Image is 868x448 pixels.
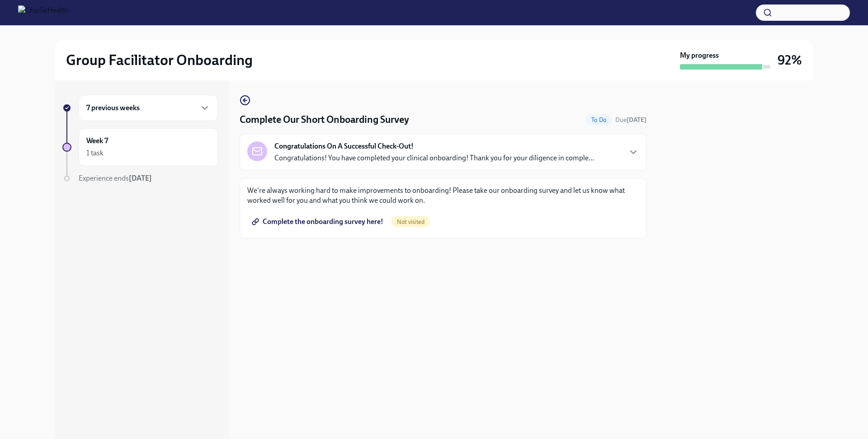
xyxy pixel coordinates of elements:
div: 7 previous weeks [79,95,218,121]
span: August 19th, 2025 09:00 [615,116,646,124]
h4: Complete Our Short Onboarding Survey [240,113,409,126]
span: Due [615,116,646,124]
a: Complete the onboarding survey here! [247,213,390,231]
p: Congratulations! You have completed your clinical onboarding! Thank you for your diligence in com... [274,153,594,163]
span: Complete the onboarding survey here! [254,217,383,226]
strong: [DATE] [129,174,152,182]
p: We're always working hard to make improvements to onboarding! Please take our onboarding survey a... [247,186,639,205]
div: 1 task [86,148,104,158]
strong: My progress [680,51,719,61]
span: Experience ends [79,174,152,182]
img: CharlieHealth [18,5,68,20]
h2: Group Facilitator Onboarding [66,51,253,69]
strong: [DATE] [627,116,646,124]
h3: 92% [778,52,802,68]
span: Not visited [392,219,430,225]
h6: 7 previous weeks [86,103,140,113]
span: To Do [586,117,612,123]
h6: Week 7 [86,136,108,146]
a: Week 71 task [62,128,218,166]
strong: Congratulations On A Successful Check-Out! [274,141,414,151]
